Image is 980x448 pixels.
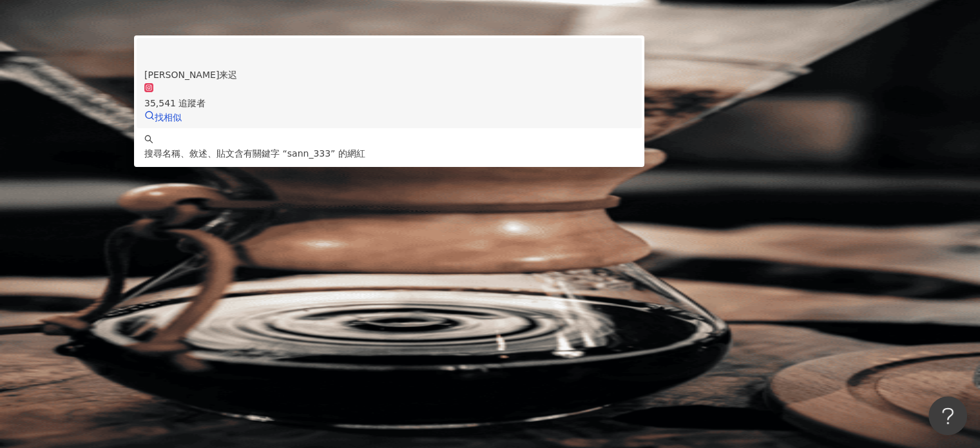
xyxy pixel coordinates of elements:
[144,42,170,68] img: KOL Avatar
[144,96,634,110] div: 35,541 追蹤者
[144,146,634,161] div: 搜尋名稱、敘述、貼文含有關鍵字 “ ” 的網紅
[144,135,153,144] span: search
[287,148,331,159] span: sann_333
[144,68,634,82] div: [PERSON_NAME]来迟
[928,396,967,435] iframe: Help Scout Beacon - Open
[155,112,182,122] span: 找相似
[144,112,182,122] a: 找相似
